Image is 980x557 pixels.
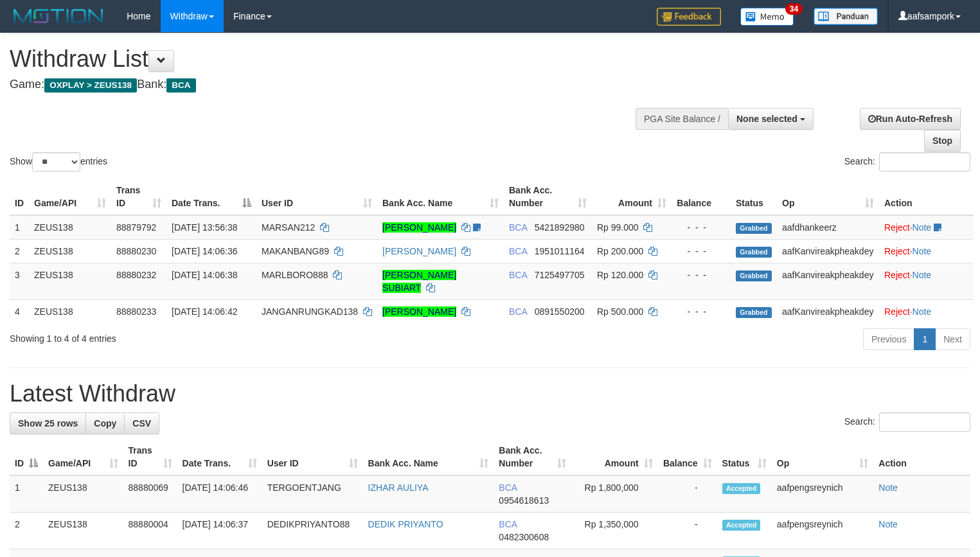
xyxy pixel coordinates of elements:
span: 88880233 [116,306,156,317]
span: BCA [499,519,517,529]
th: Balance: activate to sort column ascending [658,439,717,475]
span: Copy 7125497705 to clipboard [535,270,585,280]
td: 1 [10,475,43,513]
td: ZEUS138 [29,263,111,299]
img: Feedback.jpg [657,8,721,26]
span: Copy 5421892980 to clipboard [535,222,585,233]
div: - - - [677,245,726,258]
td: aafKanvireakpheakdey [777,239,879,263]
td: - [658,475,717,513]
span: Copy [94,418,116,429]
span: Grabbed [736,307,772,318]
h1: Latest Withdraw [10,381,970,407]
a: Next [935,328,970,350]
div: PGA Site Balance / [636,108,728,130]
img: Button%20Memo.svg [740,8,794,26]
span: 88880232 [116,270,156,280]
span: Rp 99.000 [597,222,639,233]
td: ZEUS138 [43,513,123,549]
a: Note [913,246,932,256]
span: Accepted [722,520,761,531]
span: 88879792 [116,222,156,233]
span: [DATE] 13:56:38 [172,222,237,233]
td: TERGOENTJANG [262,475,363,513]
th: Trans ID: activate to sort column ascending [111,179,166,215]
a: Reject [884,270,910,280]
span: [DATE] 14:06:36 [172,246,237,256]
span: MAKANBANG89 [262,246,329,256]
a: Reject [884,306,910,317]
span: BCA [509,306,527,317]
a: [PERSON_NAME] SUBIART [382,270,456,293]
span: Grabbed [736,270,772,281]
input: Search: [879,412,970,432]
div: - - - [677,221,726,234]
th: Status: activate to sort column ascending [717,439,772,475]
span: Rp 120.000 [597,270,643,280]
button: None selected [728,108,814,130]
a: Copy [85,412,125,434]
a: Show 25 rows [10,412,86,434]
span: Copy 0891550200 to clipboard [535,306,585,317]
div: - - - [677,305,726,318]
span: 34 [785,3,803,15]
span: BCA [509,246,527,256]
th: Game/API: activate to sort column ascending [29,179,111,215]
th: Op: activate to sort column ascending [777,179,879,215]
span: OXPLAY > ZEUS138 [44,78,137,93]
td: [DATE] 14:06:37 [177,513,262,549]
span: Rp 500.000 [597,306,643,317]
td: 2 [10,513,43,549]
td: aafpengsreynich [772,513,873,549]
th: Bank Acc. Name: activate to sort column ascending [377,179,504,215]
td: · [879,215,974,240]
input: Search: [879,152,970,172]
th: Op: activate to sort column ascending [772,439,873,475]
td: · [879,263,974,299]
a: Note [913,222,932,233]
a: Note [913,270,932,280]
div: - - - [677,269,726,281]
td: Rp 1,350,000 [571,513,658,549]
a: DEDIK PRIYANTO [368,519,443,529]
span: BCA [499,482,517,493]
td: 88880004 [123,513,177,549]
span: Rp 200.000 [597,246,643,256]
th: Amount: activate to sort column ascending [592,179,672,215]
td: - [658,513,717,549]
td: ZEUS138 [29,299,111,323]
a: Reject [884,222,910,233]
td: aafKanvireakpheakdey [777,299,879,323]
th: Trans ID: activate to sort column ascending [123,439,177,475]
th: ID: activate to sort column descending [10,439,43,475]
th: Status [731,179,777,215]
label: Search: [844,152,970,172]
a: Note [878,482,898,493]
td: · [879,299,974,323]
a: Run Auto-Refresh [860,108,961,130]
div: Showing 1 to 4 of 4 entries [10,327,398,345]
a: CSV [124,412,159,434]
span: Copy 0954618613 to clipboard [499,495,549,506]
th: User ID: activate to sort column ascending [256,179,377,215]
td: ZEUS138 [43,475,123,513]
th: Bank Acc. Number: activate to sort column ascending [494,439,571,475]
th: Action [873,439,970,475]
span: [DATE] 14:06:38 [172,270,237,280]
th: Date Trans.: activate to sort column ascending [177,439,262,475]
a: [PERSON_NAME] [382,246,456,256]
img: panduan.png [814,8,878,25]
a: IZHAR AULIYA [368,482,429,493]
span: MARLBORO888 [262,270,328,280]
a: 1 [914,328,936,350]
th: Action [879,179,974,215]
a: Note [878,519,898,529]
th: Game/API: activate to sort column ascending [43,439,123,475]
span: Grabbed [736,247,772,258]
select: Showentries [32,152,80,172]
span: 88880230 [116,246,156,256]
td: 2 [10,239,29,263]
span: Copy 1951011164 to clipboard [535,246,585,256]
a: Previous [863,328,914,350]
th: Balance [672,179,731,215]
